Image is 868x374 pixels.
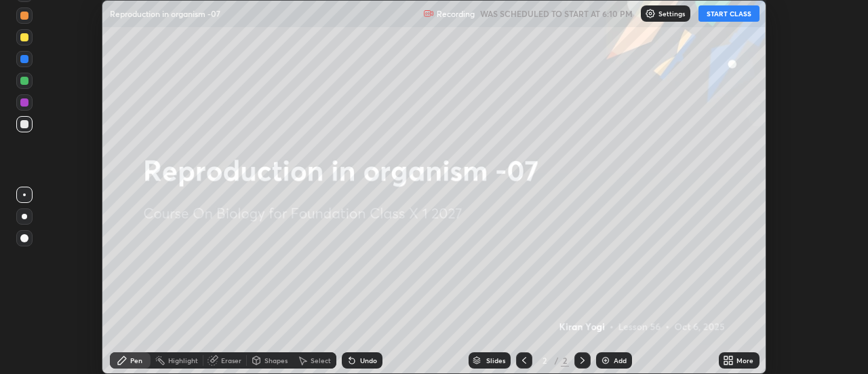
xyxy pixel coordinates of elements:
img: add-slide-button [600,355,611,366]
div: More [736,357,753,364]
div: Pen [130,357,142,364]
div: 2 [561,354,569,367]
div: Slides [486,357,505,364]
div: Eraser [221,357,241,364]
p: Recording [437,9,475,19]
div: Select [311,357,331,364]
img: class-settings-icons [645,8,656,19]
img: recording.375f2c34.svg [423,8,434,19]
div: 2 [538,356,551,364]
h5: WAS SCHEDULED TO START AT 6:10 PM [480,7,633,20]
div: Add [614,357,627,364]
div: Shapes [264,357,288,364]
p: Settings [658,10,685,17]
div: Highlight [168,357,198,364]
button: START CLASS [698,5,759,22]
div: / [554,356,558,364]
div: Undo [360,357,377,364]
p: Reproduction in organism -07 [110,8,220,19]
